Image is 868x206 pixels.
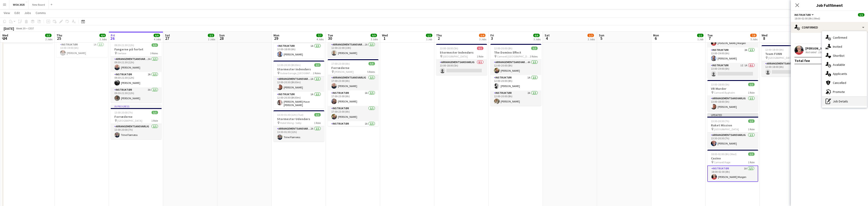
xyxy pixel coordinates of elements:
app-job-card: 12:00-18:00 (6h)0/1Team FUNN [GEOGRAPHIC_DATA]1 RoleArrangementsansvarlig0/112:00-18:00 (6h) [762,45,812,76]
h3: Stormester indendørs [273,67,324,71]
app-job-card: 17:00-23:00 (6h)5/5Forræderne [PERSON_NAME]5 RolesArrangementsansvarlig1/117:00-23:00 (6h)[PERSON... [328,59,379,126]
div: 1 Job [426,38,432,41]
app-card-role: Instruktør1I1A0/113:00-19:00 (6h) [707,63,758,78]
div: In progress13:00-20:00 (7h)1/1Forræderne [GEOGRAPHIC_DATA]1 RoleArrangementsansvarlig1/113:00-20:... [111,104,162,139]
span: 3 [490,36,494,41]
div: [DATE] [4,26,14,31]
span: Wed [2,33,8,37]
div: 13:00-18:00 (5h)1/1VR Murder Comwell Bygholm1 RoleArrangementsansvarlig1/113:00-18:00 (5h)[PERSON... [707,80,758,111]
span: Sun [599,33,604,37]
span: 5 [598,36,604,41]
span: 12:00-20:30 (8h30m) [277,63,301,67]
span: 1/1 [858,13,864,17]
span: Applicants [833,72,847,76]
span: 1 Role [314,121,321,125]
span: 1 Role [151,119,158,122]
div: 2 Jobs [45,38,52,41]
span: 8 [761,36,767,41]
span: Comms [36,11,46,15]
app-card-role: Arrangementsansvarlig1A1/112:00-22:00 (10h)[PERSON_NAME] [328,42,379,57]
span: Fri [490,33,494,37]
div: 12:00-20:30 (8h30m)2/2Stormester indendørs Gubsø Garage, [GEOGRAPHIC_DATA]2 RolesArrangementsansv... [273,61,324,109]
span: Comwell [GEOGRAPHIC_DATA] [497,55,530,58]
span: 5/5 [369,62,375,65]
h3: Team FUNN [762,52,812,56]
app-card-role: Arrangementsansvarlig2A1/113:30-01:30 (12h)Trine Flørnæss [273,126,324,142]
span: Confirmed [833,36,847,40]
span: Wed [762,33,767,37]
h3: VR Murder [707,87,758,91]
span: 7/7 [316,34,323,37]
span: Invited [833,45,842,49]
span: 26 [110,36,115,41]
span: 0/1 [477,47,483,50]
div: Total fee [794,58,810,63]
span: Cancelled [833,81,846,85]
span: [GEOGRAPHIC_DATA] [768,56,793,59]
div: 2 Jobs [588,38,595,41]
div: Job Details [822,97,867,106]
app-job-card: 13:30-01:30 (12h) (Tue)1/1Stormester Udendørs Hotel Viking - Sæby1 RoleArrangementsansvarlig2A1/1... [273,110,324,142]
span: 3 Roles [150,52,158,55]
h3: Stormester Indendørs [436,50,487,54]
span: 3 Roles [530,55,538,58]
span: 4 [544,36,550,41]
button: WOA 2025 [9,0,29,9]
app-card-role: Instruktør2A1/113:00-19:00 (6h)[PERSON_NAME] [707,47,758,63]
app-card-role: Instruktør2A1/109:30-21:30 (12h)[PERSON_NAME] [111,72,162,87]
span: 13:00-18:00 (5h) [711,83,729,86]
span: 1/1 [314,113,321,116]
span: 1/2 [588,34,594,37]
span: 1 Role [748,91,755,94]
span: Fri [111,33,115,37]
div: Updated [707,113,758,117]
span: Hotel Viking - Sæby [280,121,302,125]
span: 9/9 [371,34,377,37]
app-job-card: In progress09:30-21:30 (12h)3/3Fangerne på fortet Værløse3 RolesArrangementsansvarlig3A1/109:30-2... [111,37,162,103]
span: Comwell Køge [714,161,730,164]
div: 13:00-18:00 (5h)0/1Stormester Indendørs [GEOGRAPHIC_DATA]1 RoleArrangementsansvarlig0/113:00-18:0... [436,44,487,75]
app-card-role: Arrangementsansvarlig1/117:00-23:00 (6h)[PERSON_NAME] [328,75,379,90]
span: 6/6 [154,34,160,37]
span: Værløse [117,52,126,55]
span: Wed [382,33,388,37]
h3: Fangerne på fortet [111,47,162,51]
h3: Forræderne [111,115,162,119]
span: 18:00-02:00 (8h) (Wed) [711,152,737,156]
app-card-role: Arrangementsansvarlig1/113:00-20:00 (7h)Trine Flørnæss [111,124,162,139]
span: 1 [381,36,388,41]
div: 1 Job [697,38,703,41]
a: Jobs [22,10,33,16]
div: 2 Jobs [208,38,215,41]
div: 3 Jobs [371,38,378,41]
span: 29 [273,36,279,41]
div: 4 Jobs [317,38,324,41]
span: 25 [56,36,62,41]
span: 1 Role [748,128,755,131]
div: Confirmed [791,22,868,33]
span: Tue [707,33,713,37]
span: 3/3 [531,47,538,50]
app-job-card: 12:00-20:00 (8h)3/3The Domino Effect Comwell [GEOGRAPHIC_DATA]3 RolesArrangementsansvarlig4A1/112... [490,44,541,106]
app-card-role: Instruktør1A1/117:00-23:00 (6h) [328,121,379,137]
span: Edit [15,11,20,15]
app-card-role: Instruktør1A1/113:00-19:00 (6h)[PERSON_NAME] [57,42,107,57]
h3: Forræderne [328,66,379,70]
h3: Raket Mission [707,123,758,127]
span: 1/1 [152,111,158,114]
div: 2 Jobs [100,38,107,41]
h3: Stormester Udendørs [273,117,324,121]
div: 5 Jobs [750,38,757,41]
app-card-role: Instruktør1A1/112:00-18:00 (6h)[PERSON_NAME] [273,43,324,59]
h3: Casino [707,156,758,160]
span: Sun [219,33,225,37]
app-card-role: Instruktør1A1/117:00-23:00 (6h)[PERSON_NAME] [328,90,379,106]
span: [GEOGRAPHIC_DATA] [443,55,468,58]
span: [GEOGRAPHIC_DATA] [714,128,739,131]
span: Tue [328,33,333,37]
app-card-role: Arrangementsansvarlig1/113:30-20:30 (7h)[PERSON_NAME] [707,133,758,148]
